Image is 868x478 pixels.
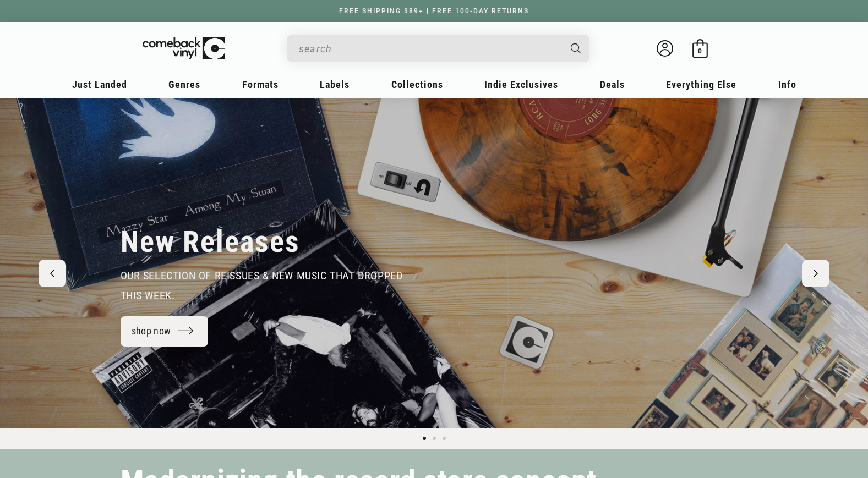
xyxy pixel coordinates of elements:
span: Indie Exclusives [484,79,558,90]
span: Just Landed [72,79,127,90]
span: 0 [698,47,702,55]
h2: New Releases [121,224,300,260]
div: Search [287,35,589,62]
button: Previous slide [39,260,66,287]
span: Labels [320,79,350,90]
a: shop now [121,316,209,347]
a: FREE SHIPPING $89+ | FREE 100-DAY RETURNS [328,7,540,15]
span: Genres [168,79,200,90]
button: Next slide [802,260,829,287]
span: Formats [242,79,279,90]
button: Load slide 2 of 3 [429,433,439,443]
span: our selection of reissues & new music that dropped this week. [121,269,403,302]
span: Deals [600,79,625,90]
button: Load slide 1 of 3 [419,433,429,443]
span: Everything Else [666,79,736,90]
button: Load slide 3 of 3 [439,433,449,443]
span: Collections [391,79,443,90]
span: Info [778,79,796,90]
button: Search [561,35,591,62]
input: search [299,37,560,60]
